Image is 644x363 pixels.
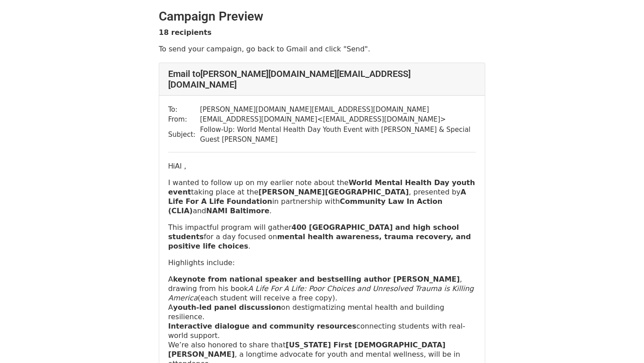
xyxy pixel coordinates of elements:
[206,207,269,215] strong: NAMI Baltimore
[168,161,476,171] p: Al ,
[168,322,356,330] strong: Interactive dialogue and community resources
[168,341,445,359] strong: [US_STATE] First [DEMOGRAPHIC_DATA] [PERSON_NAME]
[168,178,475,196] strong: World Mental Health Day youth event
[200,114,476,125] td: [EMAIL_ADDRESS][DOMAIN_NAME] < [EMAIL_ADDRESS][DOMAIN_NAME] >
[159,44,485,54] p: To send your campaign, go back to Gmail and click "Send".
[168,125,200,145] td: Subject:
[200,125,476,145] td: Follow-Up: World Mental Health Day Youth Event with [PERSON_NAME] & Special Guest [PERSON_NAME]
[168,178,476,215] p: I wanted to follow up on my earlier note about the taking place at the , presented by in partners...
[168,68,476,90] h4: Email to [PERSON_NAME][DOMAIN_NAME][EMAIL_ADDRESS][DOMAIN_NAME]
[168,105,200,115] td: To:
[168,197,442,215] strong: Community Law In Action (CLIA)
[168,114,200,125] td: From:
[168,223,476,251] p: This impactful program will gather for a day focused on .
[258,188,409,196] strong: [PERSON_NAME][GEOGRAPHIC_DATA]
[168,284,474,302] em: A Life For A Life: Poor Choices and Unresolved Trauma is Killing America
[200,105,476,115] td: [PERSON_NAME][DOMAIN_NAME][EMAIL_ADDRESS][DOMAIN_NAME]
[168,232,471,250] strong: mental health awareness, trauma recovery, and positive life choices
[599,320,644,363] iframe: Chat Widget
[159,28,212,37] strong: 18 recipients
[173,303,281,312] strong: youth-led panel discussion
[168,258,476,267] p: Highlights include:
[168,321,476,340] p: connecting students with real-world support.
[168,274,476,303] p: A , drawing from his book (each student will receive a free copy).
[168,162,175,170] span: Hi
[173,275,460,283] strong: keynote from national speaker and bestselling author [PERSON_NAME]
[168,303,476,321] p: A on destigmatizing mental health and building resilience.
[168,188,466,206] strong: A Life For A Life Foundation
[159,9,485,24] h2: Campaign Preview
[168,223,459,241] strong: 400 [GEOGRAPHIC_DATA] and high school students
